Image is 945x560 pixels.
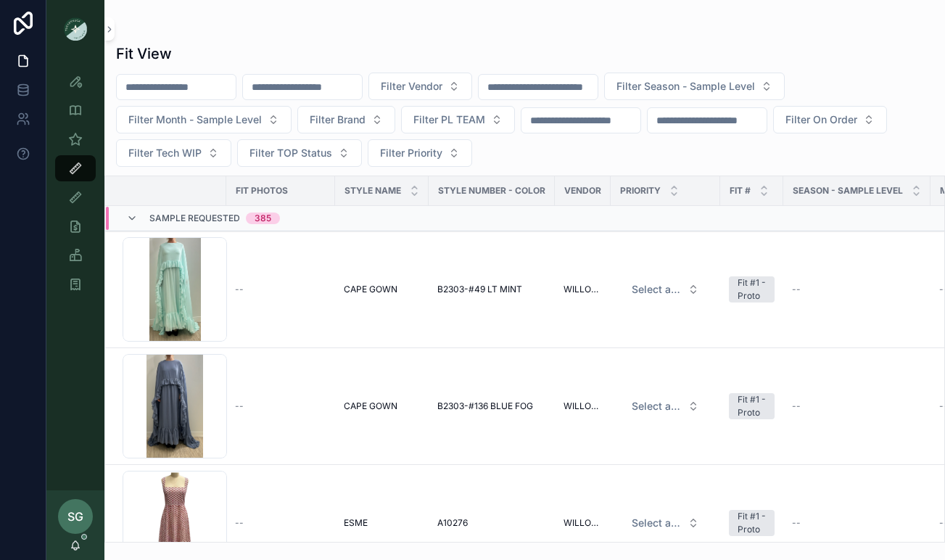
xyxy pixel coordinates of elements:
a: Select Button [619,276,711,303]
a: -- [235,284,326,295]
span: Select a HP FIT LEVEL [632,399,682,413]
div: Fit #1 - Proto [738,276,766,302]
img: App logo [64,17,87,41]
button: Select Button [620,510,711,536]
button: Select Button [401,106,515,133]
a: A10276 [437,517,546,529]
div: Fit #1 - Proto [738,393,766,419]
div: 385 [255,213,271,224]
span: Fit # [730,185,751,197]
a: Fit #1 - Proto [729,276,775,302]
span: A10276 [437,517,468,529]
a: CAPE GOWN [344,284,420,295]
button: Select Button [297,106,395,133]
span: -- [235,284,244,295]
span: -- [235,517,244,529]
button: Select Button [620,276,711,302]
a: -- [792,284,922,295]
a: -- [235,400,326,412]
span: Vendor [564,185,601,197]
button: Select Button [604,73,785,100]
button: Select Button [620,393,711,419]
span: Filter Priority [380,146,442,160]
span: B2303-#49 LT MINT [437,284,522,295]
a: Fit #1 - Proto [729,510,775,536]
h1: Fit View [116,44,172,64]
button: Select Button [116,106,292,133]
span: Filter TOP Status [249,146,332,160]
span: Fit Photos [236,185,288,197]
a: -- [792,517,922,529]
span: CAPE GOWN [344,400,397,412]
span: Style Number - Color [438,185,545,197]
span: Select a HP FIT LEVEL [632,516,682,530]
span: Filter Month - Sample Level [128,112,262,127]
a: -- [235,517,326,529]
span: STYLE NAME [344,185,401,197]
span: Filter PL TEAM [413,112,485,127]
a: Select Button [619,509,711,537]
a: Select Button [619,392,711,420]
span: -- [792,517,801,529]
span: CAPE GOWN [344,284,397,295]
a: B2303-#49 LT MINT [437,284,546,295]
span: -- [792,284,801,295]
span: -- [792,400,801,412]
a: B2303-#136 BLUE FOG [437,400,546,412]
a: WILLOW&ELLE [564,284,602,295]
button: Select Button [368,139,472,167]
span: SG [67,508,83,525]
a: CAPE GOWN [344,400,420,412]
button: Select Button [116,139,231,167]
span: Filter Vendor [381,79,442,94]
span: Select a HP FIT LEVEL [632,282,682,297]
a: WILLOW&ELLE [564,400,602,412]
a: WILLOW&ELLE [564,517,602,529]
span: Filter Tech WIP [128,146,202,160]
button: Select Button [237,139,362,167]
a: ESME [344,517,420,529]
span: -- [235,400,244,412]
button: Select Button [773,106,887,133]
span: Filter Brand [310,112,366,127]
a: -- [792,400,922,412]
div: Fit #1 - Proto [738,510,766,536]
span: ESME [344,517,368,529]
span: B2303-#136 BLUE FOG [437,400,533,412]
span: Filter On Order [785,112,857,127]
span: Sample Requested [149,213,240,224]
a: Fit #1 - Proto [729,393,775,419]
span: PRIORITY [620,185,661,197]
div: scrollable content [46,58,104,316]
span: Filter Season - Sample Level [616,79,755,94]
span: Season - Sample Level [793,185,903,197]
button: Select Button [368,73,472,100]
